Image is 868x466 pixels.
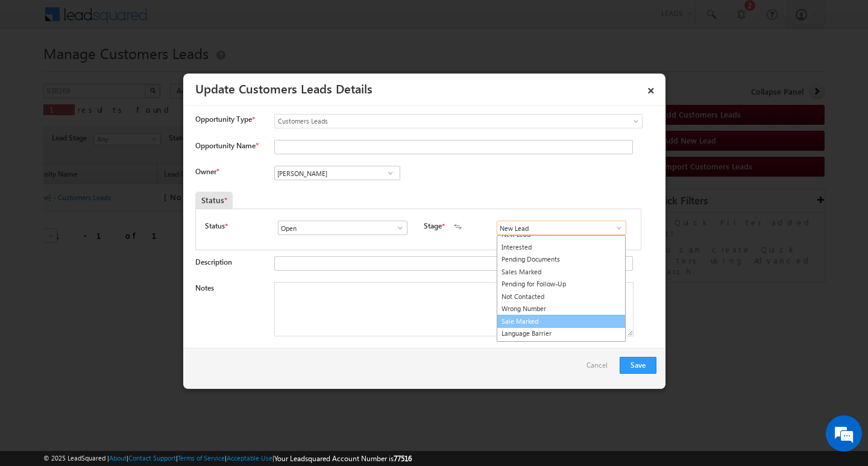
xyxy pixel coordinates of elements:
[198,6,227,35] div: Minimize live chat window
[497,241,625,254] a: Interested
[383,167,398,179] a: Show All Items
[497,278,625,291] a: Pending for Follow-Up
[587,357,614,380] a: Cancel
[497,291,625,303] a: Not Contacted
[227,454,272,462] a: Acceptable Use
[16,112,220,361] textarea: Type your message and hit 'Enter'
[497,221,626,235] input: Type to Search
[620,357,656,374] button: Save
[195,80,373,96] a: Update Customers Leads Details
[178,454,225,462] a: Terms of Service
[20,63,51,79] img: d_60004797649_company_0_60004797649
[497,340,625,353] a: Pending for Login
[195,192,233,209] div: Status
[424,221,442,231] label: Stage
[274,114,643,128] a: Customers Leads
[497,327,625,340] a: Language Barrier
[195,283,214,292] label: Notes
[274,166,400,180] input: Type to Search
[608,222,623,234] a: Show All Items
[205,221,225,231] label: Status
[43,453,412,464] span: © 2025 LeadSquared | | | | |
[394,454,412,463] span: 77516
[63,63,203,79] div: Chat with us now
[128,454,176,462] a: Contact Support
[278,221,407,235] input: Type to Search
[109,454,127,462] a: About
[274,454,412,463] span: Your Leadsquared Account Number is
[389,222,404,234] a: Show All Items
[195,141,258,150] label: Opportunity Name
[497,266,625,279] a: Sales Marked
[164,371,219,388] em: Start Chat
[275,116,593,127] span: Customers Leads
[195,257,232,266] label: Description
[497,253,625,266] a: Pending Documents
[497,303,625,315] a: Wrong Number
[497,315,626,329] a: Sale Marked
[641,78,661,99] a: ×
[195,167,219,176] label: Owner
[195,114,252,125] span: Opportunity Type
